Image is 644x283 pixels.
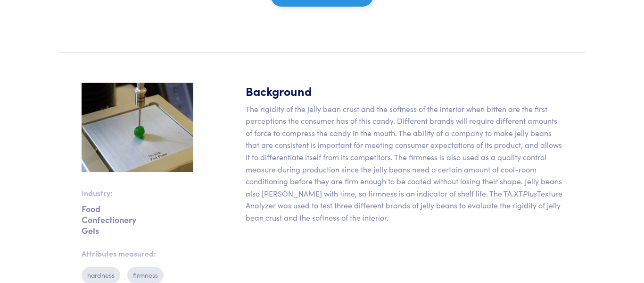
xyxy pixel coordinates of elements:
[82,207,193,210] p: Food
[127,267,164,283] p: firmness
[82,229,193,232] p: Gels
[82,218,193,221] p: Confectionery
[82,187,193,199] p: Industry:
[246,103,562,224] p: The rigidity of the jelly bean crust and the softness of the interior when bitten are the first p...
[246,83,562,99] h5: Background
[82,267,120,283] p: hardness
[523,188,537,198] em: Plus
[82,248,193,260] p: Attributes measured:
